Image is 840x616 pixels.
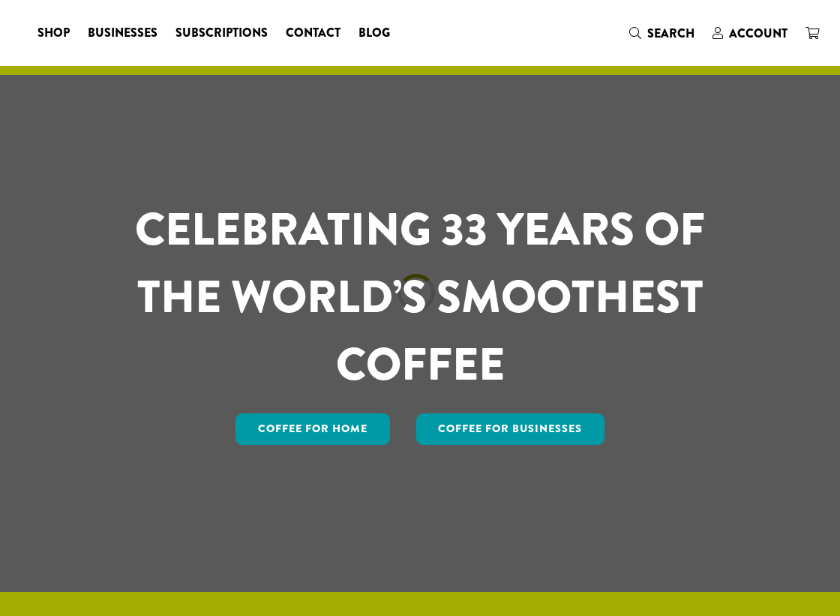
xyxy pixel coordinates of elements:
[235,413,390,445] a: Coffee for Home
[703,21,796,46] a: Account
[620,21,703,46] a: Search
[647,25,694,42] span: Search
[175,24,268,43] span: Subscriptions
[113,196,727,398] h1: CELEBRATING 33 YEARS OF THE WORLD’S SMOOTHEST COFFEE
[286,24,340,43] span: Contact
[28,21,79,45] a: Shop
[88,24,157,43] span: Businesses
[416,413,605,445] a: Coffee For Businesses
[79,21,166,45] a: Businesses
[37,24,70,43] span: Shop
[729,25,787,42] span: Account
[358,24,390,43] span: Blog
[166,21,277,45] a: Subscriptions
[349,21,399,45] a: Blog
[277,21,349,45] a: Contact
